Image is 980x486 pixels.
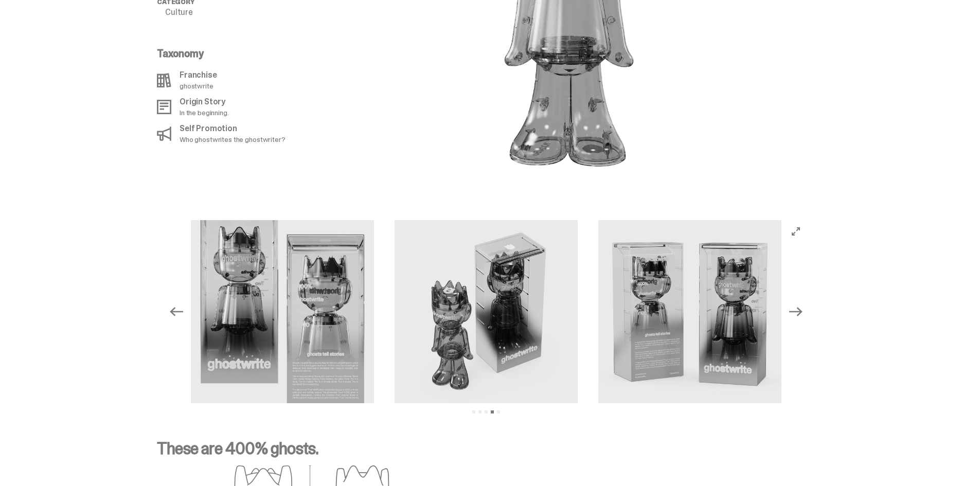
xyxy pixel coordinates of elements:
p: In the beginning. [180,109,229,116]
img: ghostwrite_Two_Media_10.png [191,220,374,403]
p: Franchise [180,71,217,79]
button: View slide 2 [478,410,482,413]
button: Next [785,300,807,323]
button: View slide 3 [485,410,488,413]
img: ghostwrite_Two_Media_11.png [395,220,578,403]
p: These are 400% ghosts. [157,440,815,465]
p: Origin Story [180,98,229,106]
p: Self Promotion [180,124,286,133]
button: View full-screen [790,225,802,238]
p: Culture [165,8,322,16]
button: View slide 4 [491,410,494,413]
img: ghostwrite_Two_Media_12.png [598,220,781,403]
button: Previous [165,300,188,323]
button: View slide 5 [497,410,500,413]
p: ghostwrite [180,82,217,89]
p: Who ghostwrites the ghostwriter? [180,136,286,143]
p: Taxonomy [157,48,315,59]
button: View slide 1 [472,410,475,413]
